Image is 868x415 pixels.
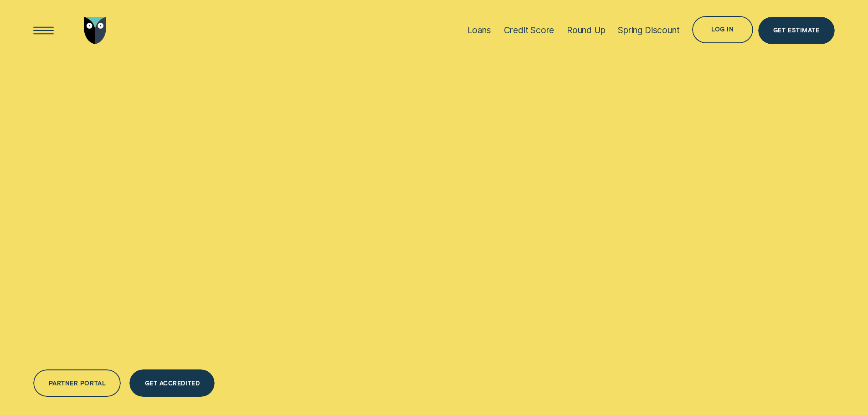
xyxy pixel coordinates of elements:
[84,17,107,44] img: Wisr
[618,25,679,36] div: Spring Discount
[30,17,57,44] button: Open Menu
[567,25,606,36] div: Round Up
[33,110,308,280] h4: Smarter lending for the everyday Aussie
[467,25,491,36] div: Loans
[33,369,121,397] a: Partner Portal
[504,25,555,36] div: Credit Score
[129,369,215,397] a: Get Accredited
[692,16,753,43] button: Log in
[758,17,835,44] a: Get Estimate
